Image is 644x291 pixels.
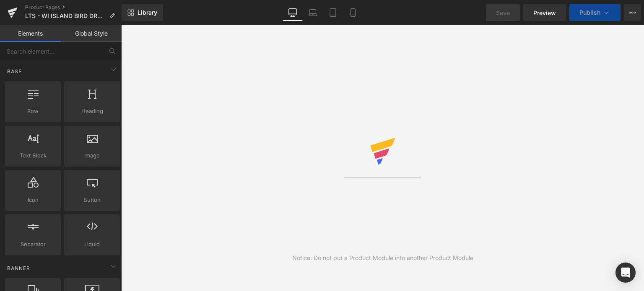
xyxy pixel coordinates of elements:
a: Desktop [283,4,303,21]
button: Publish [569,4,621,21]
span: Button [67,196,117,204]
span: Icon [8,196,58,204]
a: Mobile [343,4,363,21]
a: Preview [523,4,566,21]
span: Row [8,107,58,116]
a: Product Pages [25,4,122,11]
span: Heading [67,107,117,116]
span: Liquid [67,240,117,249]
span: Publish [579,9,600,16]
div: Notice: Do not put a Product Module into another Product Module [292,253,473,263]
a: Global Style [61,25,122,42]
span: Banner [6,264,31,272]
button: More [624,4,641,21]
span: Preview [533,8,556,17]
span: Text Block [8,151,58,160]
span: Library [138,9,157,16]
span: Base [6,67,23,75]
a: Tablet [323,4,343,21]
a: Laptop [303,4,323,21]
a: New Library [122,4,163,21]
span: LTS - WI ISLAND BIRD DRY CAT [25,13,106,19]
span: Separator [8,240,58,249]
div: Open Intercom Messenger [615,263,636,283]
span: Save [496,8,510,17]
span: Image [67,151,117,160]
